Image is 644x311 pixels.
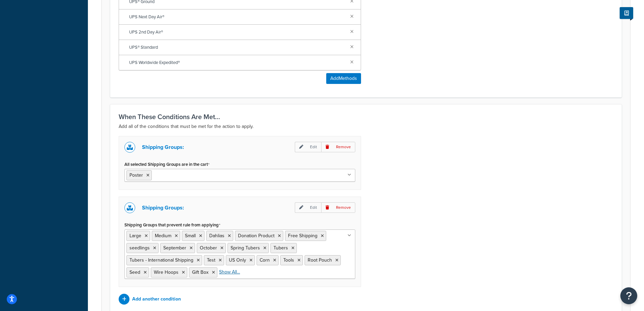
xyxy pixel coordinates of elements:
[163,244,186,251] span: September
[321,142,355,152] p: Remove
[132,294,181,304] p: Add another condition
[119,123,613,131] p: Add all of the conditions that must be met for the action to apply.
[142,142,184,152] p: Shipping Groups:
[308,257,332,264] span: Root Pouch
[288,232,317,239] span: Free Shipping
[129,172,143,179] span: Poster
[155,232,171,239] span: Medium
[273,244,288,251] span: Tubers
[129,269,140,276] span: Seed
[129,257,193,264] span: Tubers - International Shipping
[326,73,361,84] button: AddMethods
[219,269,240,275] a: Show All...
[129,58,345,67] span: UPS Worldwide Expedited®
[283,257,294,264] span: Tools
[129,244,150,251] span: seedlings
[129,12,345,22] span: UPS Next Day Air®
[129,43,345,52] span: UPS® Standard
[124,162,210,167] label: All selected Shipping Groups are in the cart
[620,7,633,19] button: Show Help Docs
[620,287,637,304] button: Open Resource Center
[260,257,270,264] span: Corn
[185,232,196,239] span: Small
[229,257,246,264] span: US Only
[295,202,321,213] p: Edit
[207,257,215,264] span: Test
[129,232,141,239] span: Large
[321,202,355,213] p: Remove
[142,203,184,213] p: Shipping Groups:
[119,113,613,120] h3: When These Conditions Are Met...
[238,232,275,239] span: Donation Product
[154,269,178,276] span: Wire Hoops
[200,244,217,251] span: October
[124,222,220,228] label: Shipping Groups that prevent rule from applying
[192,269,209,276] span: Gift Box
[231,244,260,251] span: Spring Tubers
[295,142,321,152] p: Edit
[129,27,345,37] span: UPS 2nd Day Air®
[209,232,224,239] span: Dahlias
